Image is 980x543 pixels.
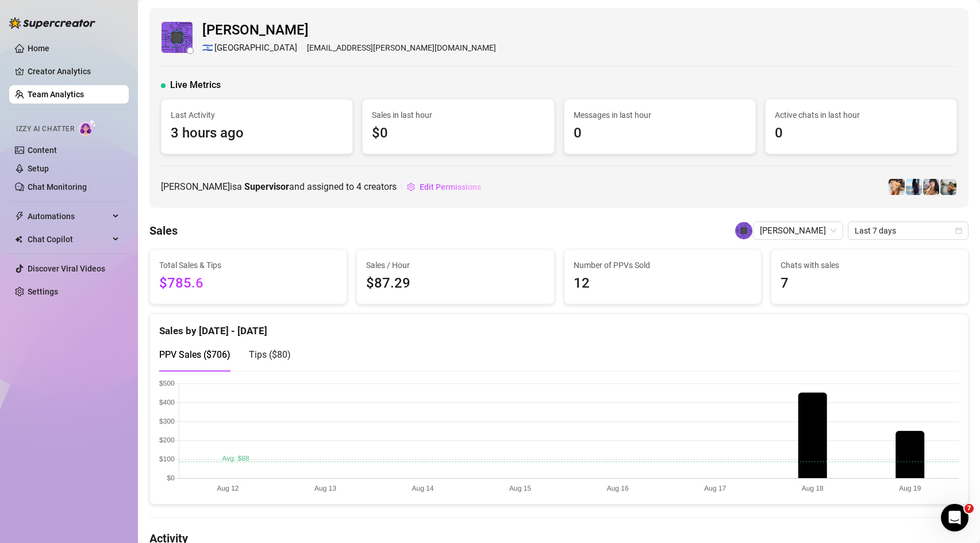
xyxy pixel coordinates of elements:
[170,78,221,92] span: Live Metrics
[202,41,496,55] div: [EMAIL_ADDRESS][PERSON_NAME][DOMAIN_NAME]
[574,109,746,121] span: Messages in last hour
[775,123,947,144] span: 0
[356,181,362,192] span: 4
[159,259,337,271] span: Total Sales & Tips
[28,146,57,155] a: Content
[775,109,947,121] span: Active chats in last hour
[28,182,87,192] a: Chat Monitoring
[781,259,959,271] span: Chats with sales
[781,273,959,295] span: 7
[366,273,544,295] span: $87.29
[889,179,905,195] img: Shalva
[574,123,746,144] span: 0
[406,178,482,196] button: Edit Permissions
[28,264,105,273] a: Discover Viral Videos
[161,179,397,194] span: [PERSON_NAME] is a and assigned to creators
[28,62,120,81] a: Creator Analytics
[28,230,109,248] span: Chat Copilot
[372,123,544,144] span: $0
[15,212,24,221] span: thunderbolt
[171,109,343,121] span: Last Activity
[940,179,956,195] img: SivanSecret
[159,349,230,360] span: PPV Sales ( $706 )
[214,41,297,55] span: [GEOGRAPHIC_DATA]
[372,109,544,121] span: Sales in last hour
[28,164,49,173] a: Setup
[162,22,193,53] img: Ran Zlatkin
[574,259,752,271] span: Number of PPVs Sold
[420,182,481,192] span: Edit Permissions
[15,235,22,243] img: Chat Copilot
[159,273,337,295] span: $785.6
[574,273,752,295] span: 12
[79,119,97,136] img: AI Chatter
[202,41,213,55] span: 🇮🇱
[159,314,959,339] div: Sales by [DATE] - [DATE]
[28,44,49,53] a: Home
[9,17,95,29] img: logo-BBDzfeDw.svg
[923,179,939,195] img: Babydanix
[149,223,178,239] h4: Sales
[906,179,922,195] img: Shalva_ruso_vip
[955,227,962,234] span: calendar
[855,222,962,239] span: Last 7 days
[16,124,74,135] span: Izzy AI Chatter
[366,259,544,271] span: Sales / Hour
[735,222,752,239] img: Ran Zlatkin
[941,504,969,531] iframe: Intercom live chat
[760,222,836,239] span: Ran Zlatkin
[28,90,84,99] a: Team Analytics
[171,123,343,144] span: 3 hours ago
[28,287,58,296] a: Settings
[244,181,289,192] b: Supervisor
[28,207,109,225] span: Automations
[202,20,496,41] span: [PERSON_NAME]
[407,183,415,191] span: setting
[249,349,291,360] span: Tips ( $80 )
[964,504,974,513] span: 7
